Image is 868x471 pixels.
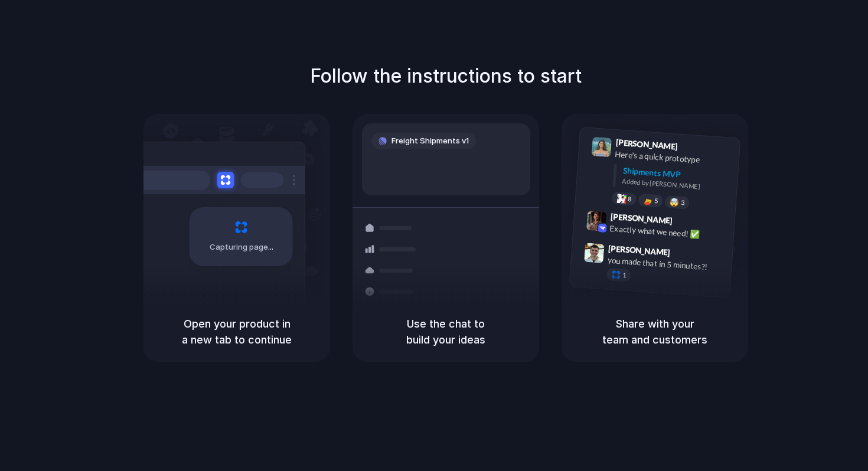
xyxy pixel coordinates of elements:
span: 5 [654,198,658,204]
span: Freight Shipments v1 [391,135,469,147]
div: Added by [PERSON_NAME] [622,176,730,194]
span: [PERSON_NAME] [608,242,671,259]
div: you made that in 5 minutes?! [607,254,725,274]
span: 9:47 AM [674,247,698,261]
h5: Share with your team and customers [576,316,734,348]
span: [PERSON_NAME] [615,136,678,153]
span: Capturing page [210,241,275,253]
h1: Follow the instructions to start [310,62,582,90]
div: 🤯 [670,198,680,207]
div: Exactly what we need! ✅ [609,222,727,242]
div: Shipments MVP [622,165,732,184]
span: 9:41 AM [681,142,706,156]
span: [PERSON_NAME] [610,210,673,227]
h5: Use the chat to build your ideas [367,316,525,348]
h5: Open your product in a new tab to continue [158,316,316,348]
div: Here's a quick prototype [615,148,733,168]
span: 9:42 AM [676,215,700,230]
span: 8 [628,196,632,202]
span: 3 [681,199,685,206]
span: 1 [622,272,626,279]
